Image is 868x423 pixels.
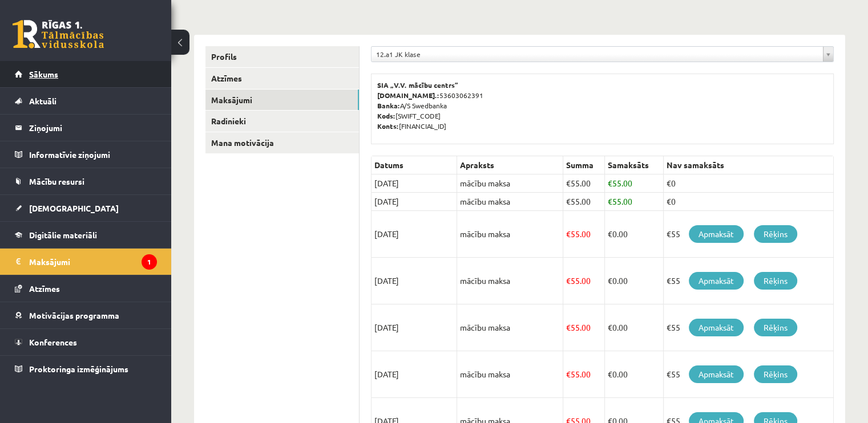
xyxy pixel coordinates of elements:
[608,178,612,188] span: €
[377,80,827,131] p: 53603062391 A/S Swedbanka [SWIFT_CODE] [FINANCIAL_ID]
[563,351,605,398] td: 55.00
[372,351,457,398] td: [DATE]
[377,111,395,120] b: Kods:
[29,364,128,374] span: Proktoringa izmēģinājums
[563,174,605,193] td: 55.00
[15,249,157,275] a: Maksājumi1
[605,174,664,193] td: 55.00
[664,351,834,398] td: €55
[372,304,457,351] td: [DATE]
[15,115,157,141] a: Ziņojumi
[29,337,77,347] span: Konferences
[754,272,797,290] a: Rēķins
[754,365,797,383] a: Rēķins
[205,132,359,153] a: Mana motivācija
[566,322,571,332] span: €
[457,258,563,304] td: mācību maksa
[376,47,818,62] span: 12.a1 JK klase
[372,174,457,193] td: [DATE]
[566,275,571,286] span: €
[457,174,563,193] td: mācību maksa
[15,302,157,328] a: Motivācijas programma
[377,80,459,90] b: SIA „V.V. mācību centrs”
[372,156,457,174] th: Datums
[205,90,359,111] a: Maksājumi
[605,304,664,351] td: 0.00
[372,258,457,304] td: [DATE]
[29,176,84,186] span: Mācību resursi
[15,61,157,87] a: Sākums
[377,101,400,110] b: Banka:
[608,322,612,332] span: €
[377,121,399,131] b: Konts:
[15,356,157,382] a: Proktoringa izmēģinājums
[377,91,439,100] b: [DOMAIN_NAME].:
[689,319,744,336] a: Apmaksāt
[457,304,563,351] td: mācību maksa
[563,156,605,174] th: Summa
[563,193,605,211] td: 55.00
[15,195,157,221] a: [DEMOGRAPHIC_DATA]
[605,351,664,398] td: 0.00
[29,115,157,141] legend: Ziņojumi
[15,141,157,168] a: Informatīvie ziņojumi
[205,111,359,132] a: Radinieki
[689,225,744,243] a: Apmaksāt
[754,319,797,336] a: Rēķins
[29,141,157,168] legend: Informatīvie ziņojumi
[15,168,157,194] a: Mācību resursi
[372,193,457,211] td: [DATE]
[664,258,834,304] td: €55
[605,193,664,211] td: 55.00
[372,47,833,62] a: 12.a1 JK klase
[15,275,157,302] a: Atzīmes
[457,193,563,211] td: mācību maksa
[29,249,157,275] legend: Maksājumi
[664,193,834,211] td: €0
[754,225,797,243] a: Rēķins
[372,211,457,258] td: [DATE]
[13,20,104,48] a: Rīgas 1. Tālmācības vidusskola
[15,88,157,114] a: Aktuāli
[566,369,571,379] span: €
[29,69,58,79] span: Sākums
[608,275,612,286] span: €
[605,258,664,304] td: 0.00
[29,96,56,106] span: Aktuāli
[608,369,612,379] span: €
[29,283,60,294] span: Atzīmes
[205,68,359,89] a: Atzīmes
[566,178,571,188] span: €
[664,156,834,174] th: Nav samaksāts
[689,272,744,290] a: Apmaksāt
[689,365,744,383] a: Apmaksāt
[664,304,834,351] td: €55
[457,211,563,258] td: mācību maksa
[205,46,359,67] a: Profils
[563,211,605,258] td: 55.00
[29,310,119,320] span: Motivācijas programma
[29,230,97,240] span: Digitālie materiāli
[664,211,834,258] td: €55
[605,156,664,174] th: Samaksāts
[664,174,834,193] td: €0
[457,351,563,398] td: mācību maksa
[142,254,157,270] i: 1
[457,156,563,174] th: Apraksts
[608,229,612,239] span: €
[566,229,571,239] span: €
[563,304,605,351] td: 55.00
[566,196,571,206] span: €
[563,258,605,304] td: 55.00
[605,211,664,258] td: 0.00
[15,329,157,355] a: Konferences
[15,222,157,248] a: Digitālie materiāli
[608,196,612,206] span: €
[29,203,119,213] span: [DEMOGRAPHIC_DATA]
